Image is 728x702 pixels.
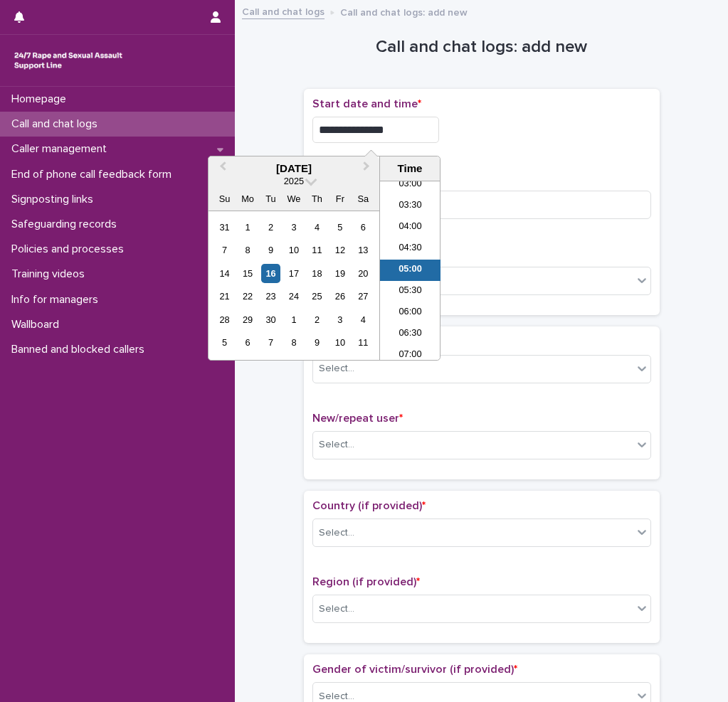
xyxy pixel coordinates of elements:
[215,264,234,283] div: Choose Sunday, September 14th, 2025
[6,92,78,106] p: Homepage
[284,240,303,260] div: Choose Wednesday, September 10th, 2025
[384,162,436,175] div: Time
[6,243,135,256] p: Policies and processes
[330,189,349,208] div: Fr
[238,287,257,306] div: Choose Monday, September 22nd, 2025
[215,287,234,306] div: Choose Sunday, September 21st, 2025
[380,174,441,196] li: 03:00
[312,576,420,587] span: Region (if provided)
[330,240,349,260] div: Choose Friday, September 12th, 2025
[284,264,303,283] div: Choose Wednesday, September 17th, 2025
[307,189,327,208] div: Th
[215,189,234,208] div: Su
[284,287,303,306] div: Choose Wednesday, September 24th, 2025
[238,264,257,283] div: Choose Monday, September 15th, 2025
[319,437,354,452] div: Select...
[238,189,257,208] div: Mo
[209,162,379,175] div: [DATE]
[6,267,96,281] p: Training videos
[354,240,373,260] div: Choose Saturday, September 13th, 2025
[307,240,327,260] div: Choose Thursday, September 11th, 2025
[307,287,327,306] div: Choose Thursday, September 25th, 2025
[380,302,441,324] li: 06:00
[284,310,303,329] div: Choose Wednesday, October 1st, 2025
[284,333,303,352] div: Choose Wednesday, October 8th, 2025
[261,287,280,306] div: Choose Tuesday, September 23rd, 2025
[380,345,441,366] li: 07:00
[261,264,280,283] div: Choose Tuesday, September 16th, 2025
[238,218,257,237] div: Choose Monday, September 1st, 2025
[312,664,517,675] span: Gender of victim/survivor (if provided)
[215,218,234,237] div: Choose Sunday, August 31st, 2025
[319,361,354,376] div: Select...
[6,142,118,156] p: Caller management
[354,189,373,208] div: Sa
[238,310,257,329] div: Choose Monday, September 29th, 2025
[354,218,373,237] div: Choose Saturday, September 6th, 2025
[11,46,125,75] img: rhQMoQhaT3yELyF149Cw
[261,310,280,329] div: Choose Tuesday, September 30th, 2025
[354,333,373,352] div: Choose Saturday, October 11th, 2025
[307,333,327,352] div: Choose Thursday, October 9th, 2025
[6,293,110,307] p: Info for managers
[312,500,426,511] span: Country (if provided)
[380,324,441,345] li: 06:30
[284,218,303,237] div: Choose Wednesday, September 3rd, 2025
[261,189,280,208] div: Tu
[330,333,349,352] div: Choose Friday, October 10th, 2025
[312,413,403,424] span: New/repeat user
[6,193,105,206] p: Signposting links
[319,602,354,617] div: Select...
[215,240,234,260] div: Choose Sunday, September 7th, 2025
[261,333,280,352] div: Choose Tuesday, October 7th, 2025
[261,240,280,260] div: Choose Tuesday, September 9th, 2025
[210,158,233,181] button: Previous Month
[6,117,109,131] p: Call and chat logs
[340,4,468,19] p: Call and chat logs: add new
[6,343,156,356] p: Banned and blocked callers
[319,526,354,541] div: Select...
[354,287,373,306] div: Choose Saturday, September 27th, 2025
[330,287,349,306] div: Choose Friday, September 26th, 2025
[307,264,327,283] div: Choose Thursday, September 18th, 2025
[304,37,660,58] h1: Call and chat logs: add new
[354,264,373,283] div: Choose Saturday, September 20th, 2025
[215,310,234,329] div: Choose Sunday, September 28th, 2025
[380,260,441,281] li: 05:00
[307,218,327,237] div: Choose Thursday, September 4th, 2025
[242,3,325,19] a: Call and chat logs
[261,218,280,237] div: Choose Tuesday, September 2nd, 2025
[238,240,257,260] div: Choose Monday, September 8th, 2025
[238,333,257,352] div: Choose Monday, October 6th, 2025
[284,176,304,186] span: 2025
[6,318,70,331] p: Wallboard
[380,238,441,260] li: 04:30
[213,216,374,354] div: month 2025-09
[215,333,234,352] div: Choose Sunday, October 5th, 2025
[354,310,373,329] div: Choose Saturday, October 4th, 2025
[6,218,128,231] p: Safeguarding records
[380,281,441,302] li: 05:30
[284,189,303,208] div: We
[307,310,327,329] div: Choose Thursday, October 2nd, 2025
[6,168,183,181] p: End of phone call feedback form
[357,158,379,181] button: Next Month
[330,264,349,283] div: Choose Friday, September 19th, 2025
[380,196,441,217] li: 03:30
[312,98,421,110] span: Start date and time
[330,310,349,329] div: Choose Friday, October 3rd, 2025
[380,217,441,238] li: 04:00
[330,218,349,237] div: Choose Friday, September 5th, 2025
